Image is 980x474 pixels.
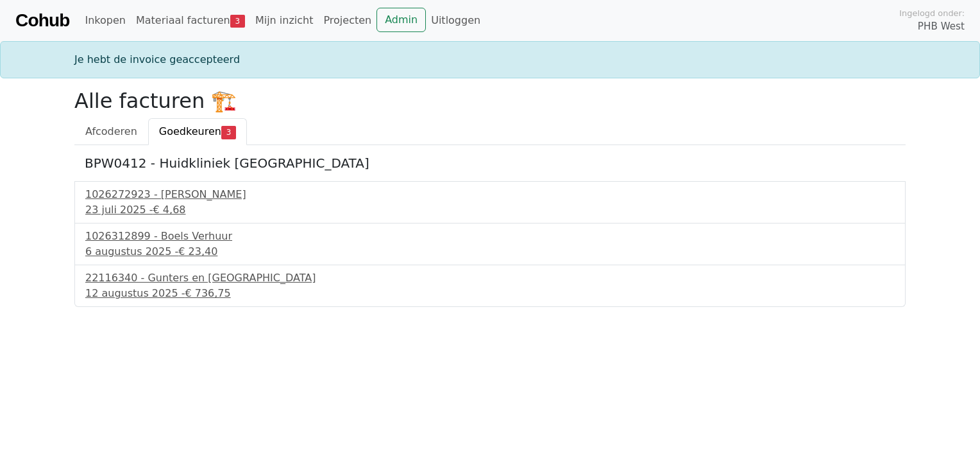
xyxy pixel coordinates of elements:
[178,245,217,258] span: € 23,40
[131,8,250,33] a: Materiaal facturen3
[250,8,319,33] a: Mijn inzicht
[148,118,247,145] a: Goedkeuren3
[221,126,236,139] span: 3
[185,287,230,299] span: € 736,75
[318,8,376,33] a: Projecten
[85,202,895,218] div: 23 juli 2025 -
[899,7,965,19] span: Ingelogd onder:
[85,187,895,218] a: 1026272923 - [PERSON_NAME]23 juli 2025 -€ 4,68
[85,270,895,286] div: 22116340 - Gunters en [GEOGRAPHIC_DATA]
[85,229,895,259] a: 1026312899 - Boels Verhuur6 augustus 2025 -€ 23,40
[85,270,895,301] a: 22116340 - Gunters en [GEOGRAPHIC_DATA]12 augustus 2025 -€ 736,75
[376,8,426,32] a: Admin
[80,8,130,33] a: Inkopen
[85,229,895,244] div: 1026312899 - Boels Verhuur
[153,204,186,216] span: € 4,68
[159,125,221,137] span: Goedkeuren
[74,89,906,113] h2: Alle facturen 🏗️
[426,8,486,33] a: Uitloggen
[85,155,895,171] h5: BPW0412 - Huidkliniek [GEOGRAPHIC_DATA]
[85,187,895,202] div: 1026272923 - [PERSON_NAME]
[67,52,913,67] div: Je hebt de invoice geaccepteerd
[15,5,69,36] a: Cohub
[918,19,965,34] span: PHB West
[85,125,137,137] span: Afcoderen
[85,286,895,301] div: 12 augustus 2025 -
[74,118,148,145] a: Afcoderen
[85,244,895,259] div: 6 augustus 2025 -
[230,15,245,28] span: 3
